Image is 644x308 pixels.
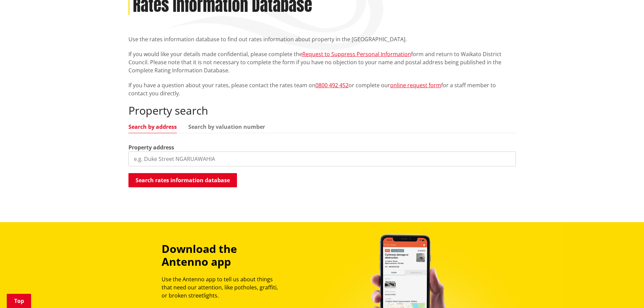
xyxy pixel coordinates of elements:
[162,242,284,268] h3: Download the Antenno app
[613,280,637,304] iframe: Messenger Launcher
[188,124,265,129] a: Search by valuation number
[7,294,31,308] a: Top
[315,81,349,89] a: 0800 492 452
[128,81,516,97] p: If you have a question about your rates, please contact the rates team on or complete our for a s...
[128,35,516,43] p: Use the rates information database to find out rates information about property in the [GEOGRAPHI...
[128,173,237,187] button: Search rates information database
[128,104,516,117] h2: Property search
[128,50,516,74] p: If you would like your details made confidential, please complete the form and return to Waikato ...
[390,81,441,89] a: online request form
[162,275,284,300] p: Use the Antenno app to tell us about things that need our attention, like potholes, graffiti, or ...
[128,143,174,151] label: Property address
[302,50,411,58] a: Request to Suppress Personal Information
[128,124,177,129] a: Search by address
[128,151,516,166] input: e.g. Duke Street NGARUAWAHIA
